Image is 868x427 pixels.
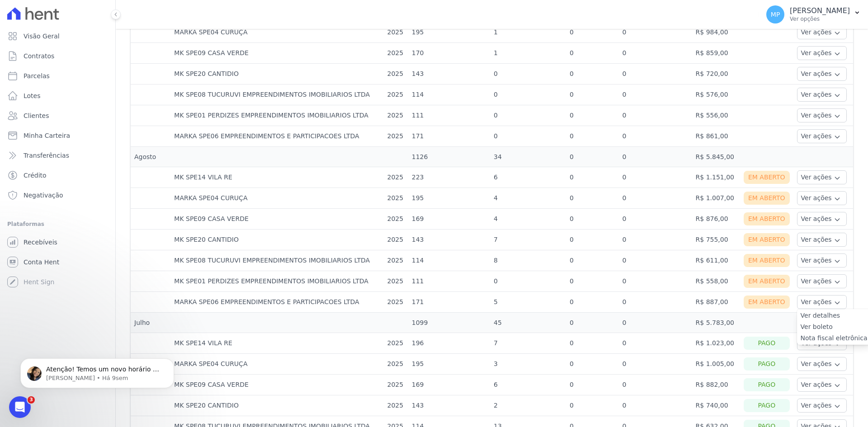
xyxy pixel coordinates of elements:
[797,378,847,392] button: Ver ações
[618,313,692,333] td: 0
[4,107,112,125] a: Clientes
[692,167,740,188] td: R$ 1.151,00
[408,209,490,230] td: 169
[384,64,408,84] td: 2025
[744,212,790,225] div: Em Aberto
[4,127,112,145] a: Minha Carteira
[490,64,566,84] td: 0
[490,271,566,292] td: 0
[131,147,170,167] td: Agosto
[170,167,383,188] td: MK SPE14 VILA RE
[744,399,790,412] div: Pago
[408,292,490,313] td: 171
[490,167,566,188] td: 6
[797,25,847,39] button: Ver ações
[797,46,847,60] button: Ver ações
[618,64,692,84] td: 0
[408,230,490,250] td: 143
[384,333,408,354] td: 2025
[566,43,619,64] td: 0
[170,22,383,43] td: MARKA SPE04 CURUÇA
[24,258,59,267] span: Conta Hent
[801,311,868,320] a: Ver detalhes
[170,230,383,250] td: MK SPE20 CANTIDIO
[566,209,619,230] td: 0
[24,52,54,61] span: Contratos
[566,375,619,395] td: 0
[384,250,408,271] td: 2025
[797,191,847,205] button: Ver ações
[618,375,692,395] td: 0
[384,271,408,292] td: 2025
[170,333,383,354] td: MK SPE14 VILA RE
[797,295,847,309] button: Ver ações
[566,167,619,188] td: 0
[771,11,780,18] span: MP
[24,151,69,160] span: Transferências
[170,250,383,271] td: MK SPE08 TUCURUVI EMPREENDIMENTOS IMOBILIARIOS LTDA
[408,105,490,126] td: 111
[744,192,790,205] div: Em Aberto
[618,147,692,167] td: 0
[744,357,790,371] div: Pago
[24,238,57,247] span: Recebíveis
[7,219,108,230] div: Plataformas
[618,230,692,250] td: 0
[170,209,383,230] td: MK SPE09 CASA VERDE
[408,64,490,84] td: 143
[384,167,408,188] td: 2025
[408,271,490,292] td: 111
[28,396,35,404] span: 3
[744,337,790,350] div: Pago
[692,271,740,292] td: R$ 558,00
[408,167,490,188] td: 223
[797,108,847,122] button: Ver ações
[692,105,740,126] td: R$ 556,00
[408,375,490,395] td: 169
[801,333,868,343] a: Nota fiscal eletrônica
[692,64,740,84] td: R$ 720,00
[618,354,692,375] td: 0
[744,275,790,288] div: Em Aberto
[24,131,70,140] span: Minha Carteira
[384,105,408,126] td: 2025
[24,91,41,100] span: Lotes
[797,253,847,267] button: Ver ações
[490,209,566,230] td: 4
[170,188,383,209] td: MARKA SPE04 CURUÇA
[408,43,490,64] td: 170
[692,313,740,333] td: R$ 5.783,00
[801,322,868,332] a: Ver boleto
[744,296,790,309] div: Em Aberto
[744,254,790,267] div: Em Aberto
[566,188,619,209] td: 0
[384,292,408,313] td: 2025
[4,67,112,85] a: Parcelas
[692,230,740,250] td: R$ 755,00
[618,250,692,271] td: 0
[566,126,619,147] td: 0
[384,395,408,416] td: 2025
[170,43,383,64] td: MK SPE09 CASA VERDE
[24,111,49,120] span: Clientes
[618,395,692,416] td: 0
[797,274,847,288] button: Ver ações
[797,170,847,184] button: Ver ações
[566,313,619,333] td: 0
[692,43,740,64] td: R$ 859,00
[566,354,619,375] td: 0
[170,126,383,147] td: MARKA SPE06 EMPREENDIMENTOS E PARTICIPACOES LTDA
[170,271,383,292] td: MK SPE01 PERDIZES EMPREENDIMENTOS IMOBILIARIOS LTDA
[9,396,31,418] iframe: Intercom live chat
[4,253,112,271] a: Conta Hent
[408,188,490,209] td: 195
[490,395,566,416] td: 2
[744,378,790,391] div: Pago
[24,171,47,180] span: Crédito
[490,250,566,271] td: 8
[490,84,566,105] td: 0
[170,64,383,84] td: MK SPE20 CANTIDIO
